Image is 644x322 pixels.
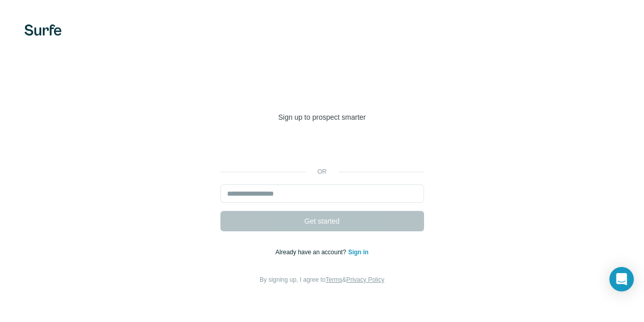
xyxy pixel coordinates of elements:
a: Terms [326,276,343,283]
span: Already have an account? [275,249,348,256]
iframe: Sign in with Google Button [215,138,429,160]
div: Open Intercom Messenger [609,267,634,291]
p: or [306,167,339,176]
a: Sign in [348,249,369,256]
span: By signing up, I agree to & [260,276,384,283]
a: Privacy Policy [346,276,384,283]
h1: Welcome to [GEOGRAPHIC_DATA] [220,69,424,110]
p: Sign up to prospect smarter [220,112,424,122]
img: Surfe's logo [24,24,62,36]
